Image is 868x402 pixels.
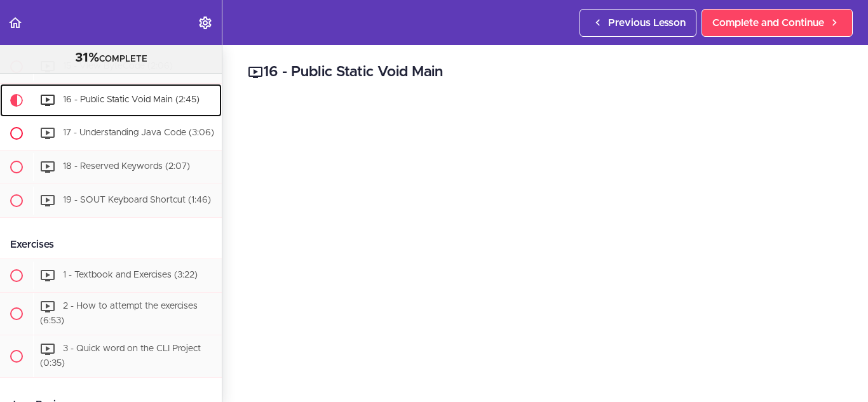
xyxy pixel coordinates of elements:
span: 1 - Textbook and Exercises (3:22) [63,271,198,280]
svg: Settings Menu [198,15,213,30]
span: 2 - How to attempt the exercises (6:53) [40,302,198,326]
span: 17 - Understanding Java Code (3:06) [63,129,214,138]
a: Complete and Continue [702,9,853,37]
span: 3 - Quick word on the CLI Project (0:35) [40,344,201,368]
span: Previous Lesson [608,15,686,30]
span: Complete and Continue [712,15,824,30]
h2: 16 - Public Static Void Main [248,62,843,83]
div: COMPLETE [16,50,206,67]
span: 18 - Reserved Keywords (2:07) [63,163,190,171]
a: Previous Lesson [580,9,696,37]
span: 19 - SOUT Keyboard Shortcut (1:46) [63,196,211,205]
svg: Back to course curriculum [8,15,23,30]
span: 31% [75,51,99,64]
span: 16 - Public Static Void Main (2:45) [63,96,200,105]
